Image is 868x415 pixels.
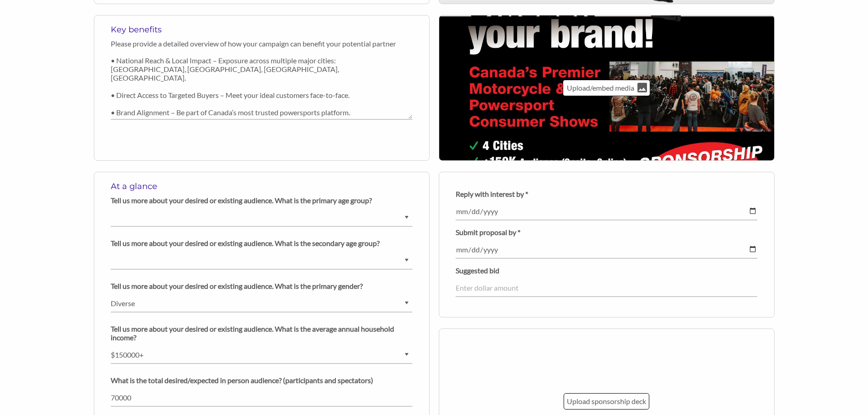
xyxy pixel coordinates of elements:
[111,25,412,35] h5: Key benefits
[111,376,412,384] p: What is the total desired/expected in person audience? (participants and spectators)
[567,395,646,407] p: Upload sponsorship deck
[111,239,412,247] p: Tell us more about your desired or existing audience. What is the secondary age group?
[111,282,412,290] p: Tell us more about your desired or existing audience. What is the primary gender?
[456,190,757,198] p: Reply with interest by *
[111,39,412,48] p: Please provide a detailed overview of how your campaign can benefit your potential partner
[456,228,757,236] p: Submit proposal by *
[111,52,412,120] textarea: • National Reach & Local Impact – Exposure across multiple major cities: [GEOGRAPHIC_DATA], [GEOG...
[456,266,757,275] p: Suggested bid
[111,181,412,191] h5: At a glance
[111,324,412,342] p: Tell us more about your desired or existing audience. What is the average annual household income?
[111,196,412,205] p: Tell us more about your desired or existing audience. What is the primary age group?
[566,82,635,94] p: Upload/embed media
[456,279,757,297] input: Enter dollar amount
